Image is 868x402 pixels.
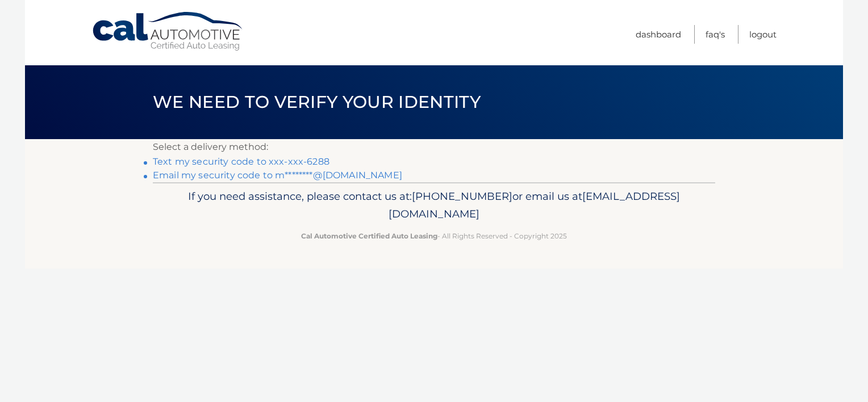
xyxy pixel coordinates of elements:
a: FAQ's [706,25,725,44]
span: We need to verify your identity [153,91,481,112]
p: - All Rights Reserved - Copyright 2025 [160,230,708,242]
a: Logout [749,25,777,44]
a: Dashboard [636,25,681,44]
p: Select a delivery method: [153,139,715,155]
span: [PHONE_NUMBER] [412,190,512,203]
a: Cal Automotive [91,11,245,52]
a: Email my security code to m********@[DOMAIN_NAME] [153,170,402,181]
p: If you need assistance, please contact us at: or email us at [160,187,708,224]
a: Text my security code to xxx-xxx-6288 [153,156,329,167]
strong: Cal Automotive Certified Auto Leasing [301,232,437,240]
